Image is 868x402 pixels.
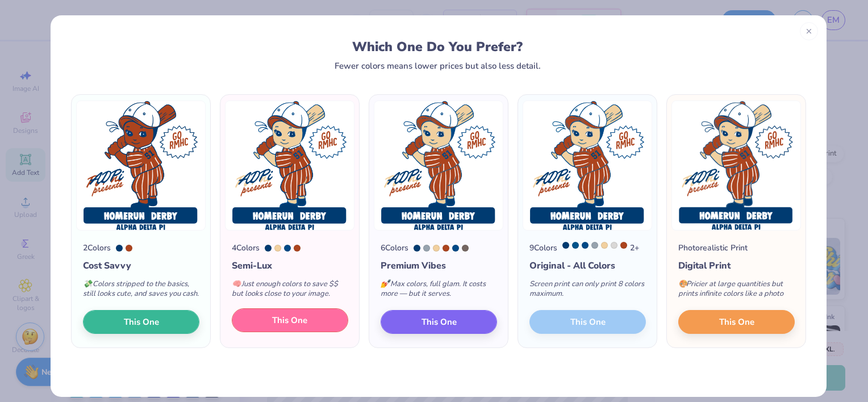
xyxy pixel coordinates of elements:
span: This One [719,316,754,329]
div: 4 Colors [232,242,260,254]
div: 155 C [274,245,281,252]
span: 💸 [83,279,92,289]
div: Cost Savvy [83,259,199,273]
div: 541 C [414,245,420,252]
span: 🎨 [678,279,687,289]
img: 6 color option [374,101,503,231]
div: 541 C [265,245,272,252]
img: 4 color option [225,101,354,231]
div: Premium Vibes [381,259,497,273]
span: 🧠 [232,279,241,289]
div: 2 Colors [83,242,111,254]
div: 1675 C [294,245,301,252]
div: 155 C [601,242,608,249]
div: 1675 C [620,242,627,249]
div: 7543 C [423,245,430,252]
button: This One [232,308,348,332]
div: Colors stripped to the basics, still looks cute, and saves you cash. [83,273,199,310]
div: Which One Do You Prefer? [81,39,794,55]
div: Semi-Lux [232,259,348,273]
img: 2 color option [76,101,206,231]
div: 541 C [562,242,569,249]
div: 155 C [433,245,440,252]
div: Cool Gray 1 C [611,242,617,249]
div: 301 C [284,245,291,252]
span: This One [272,314,307,327]
div: Fewer colors means lower prices but also less detail. [335,61,541,70]
span: 💅 [381,279,390,289]
div: 1675 C [443,245,449,252]
div: Photorealistic Print [678,242,748,254]
span: This One [123,316,158,329]
div: 1675 C [126,245,132,252]
div: Screen print can only print 8 colors maximum. [529,273,646,310]
button: This One [381,310,497,334]
div: Max colors, full glam. It costs more — but it serves. [381,273,497,310]
div: 410 C [462,245,469,252]
button: This One [83,310,199,334]
div: 6 Colors [381,242,408,254]
button: This One [678,310,795,334]
div: Original - All Colors [529,259,646,273]
div: Just enough colors to save $$ but looks close to your image. [232,273,348,310]
div: 301 C [452,245,459,252]
div: 301 C [582,242,589,249]
div: 2 + [562,242,639,254]
div: 7543 C [591,242,598,249]
div: 7462 C [572,242,579,249]
img: 9 color option [523,101,652,231]
span: This One [421,316,456,329]
div: Digital Print [678,259,795,273]
div: 541 C [116,245,123,252]
div: Pricier at large quantities but prints infinite colors like a photo [678,273,795,310]
div: 9 Colors [529,242,557,254]
img: Photorealistic preview [671,101,801,231]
